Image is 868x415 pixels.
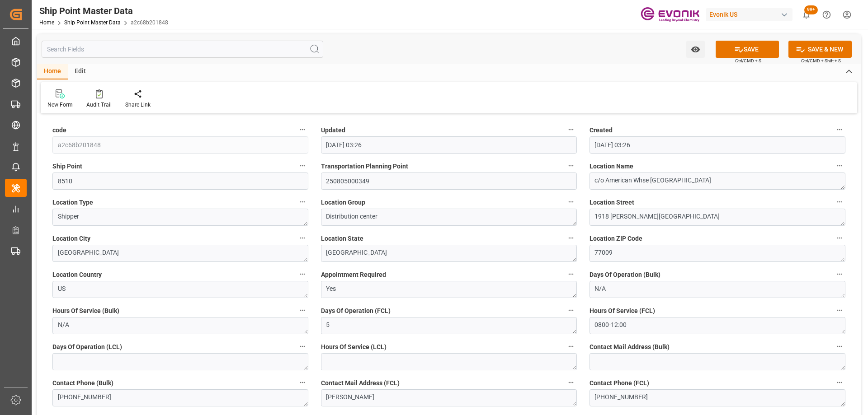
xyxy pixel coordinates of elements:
span: Location Country [52,270,102,280]
textarea: US [52,281,308,298]
button: SAVE [716,41,779,58]
button: Days Of Operation (LCL) [297,340,308,352]
button: show 100 new notifications [796,5,816,25]
div: Audit Trail [86,101,112,109]
span: Days Of Operation (FCL) [321,306,391,316]
span: Location City [52,234,90,243]
button: Days Of Operation (Bulk) [834,268,845,280]
button: Hours Of Service (Bulk) [297,304,308,316]
span: Location Street [590,198,634,207]
div: Share Link [125,101,151,109]
span: Updated [321,126,345,135]
button: Contact Phone (FCL) [834,377,845,388]
button: Hours Of Service (FCL) [834,304,845,316]
textarea: N/A [590,281,845,298]
div: Evonik US [706,8,793,21]
input: MM-DD-YYYY HH:MM [321,136,577,154]
span: Hours Of Service (FCL) [590,306,655,316]
span: code [52,126,66,135]
button: Contact Mail Address (Bulk) [834,340,845,352]
textarea: Shipper [52,209,308,226]
img: Evonik-brand-mark-Deep-Purple-RGB.jpeg_1700498283.jpeg [641,7,699,23]
input: MM-DD-YYYY HH:MM [590,136,845,154]
textarea: Distribution center [321,209,577,226]
span: Location State [321,234,363,243]
div: Ship Point Master Data [39,4,168,18]
button: Appointment Required [565,268,577,280]
textarea: 5 [321,317,577,334]
textarea: [PHONE_NUMBER] [52,389,308,406]
button: Hours Of Service (LCL) [565,340,577,352]
span: Contact Mail Address (FCL) [321,378,400,388]
textarea: 77009 [590,245,845,262]
button: Location City [297,232,308,244]
textarea: [GEOGRAPHIC_DATA] [52,245,308,262]
button: Help Center [816,5,837,25]
button: Days Of Operation (FCL) [565,304,577,316]
span: Contact Phone (Bulk) [52,378,113,388]
textarea: 1918 [PERSON_NAME][GEOGRAPHIC_DATA] [590,209,845,226]
button: Location Country [297,268,308,280]
span: Ship Point [52,162,82,171]
button: Ship Point [297,160,308,172]
button: Location Type [297,196,308,208]
span: 99+ [804,5,818,14]
button: Location State [565,232,577,244]
textarea: [PERSON_NAME] [321,389,577,406]
span: Location Name [590,162,633,171]
span: Contact Phone (FCL) [590,378,649,388]
button: Location ZIP Code [834,232,845,244]
textarea: c/o American Whse [GEOGRAPHIC_DATA] [590,173,845,190]
span: Days Of Operation (LCL) [52,342,122,352]
span: Location Type [52,198,93,207]
button: open menu [686,41,705,58]
textarea: [PHONE_NUMBER] [590,389,845,406]
button: Location Name [834,160,845,172]
button: Created [834,124,845,135]
button: Updated [565,124,577,135]
button: SAVE & NEW [788,41,852,58]
textarea: 0800-12:00 [590,317,845,334]
button: Location Street [834,196,845,208]
button: Contact Mail Address (FCL) [565,377,577,388]
span: Location ZIP Code [590,234,642,243]
button: Contact Phone (Bulk) [297,377,308,388]
a: Home [39,19,54,26]
span: Created [590,126,613,135]
span: Hours Of Service (LCL) [321,342,387,352]
span: Ctrl/CMD + Shift + S [801,57,841,64]
textarea: Yes [321,281,577,298]
input: Search Fields [42,41,323,58]
span: Location Group [321,198,365,207]
div: Edit [68,64,93,79]
span: Contact Mail Address (Bulk) [590,342,670,352]
span: Appointment Required [321,270,386,280]
button: Transportation Planning Point [565,160,577,172]
button: code [297,124,308,135]
textarea: [GEOGRAPHIC_DATA] [321,245,577,262]
a: Ship Point Master Data [64,19,121,26]
div: Home [37,64,68,79]
span: Transportation Planning Point [321,162,408,171]
button: Evonik US [706,6,796,23]
button: Location Group [565,196,577,208]
span: Hours Of Service (Bulk) [52,306,119,316]
textarea: N/A [52,317,308,334]
span: Days Of Operation (Bulk) [590,270,660,280]
span: Ctrl/CMD + S [735,57,761,64]
div: New Form [47,101,73,109]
